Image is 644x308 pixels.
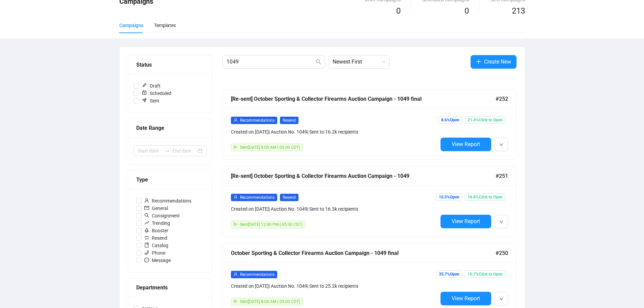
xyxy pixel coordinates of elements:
span: down [499,220,503,224]
div: Campaigns [119,22,143,29]
span: View Report [452,295,480,302]
button: View Report [440,215,491,228]
span: Catalog [142,242,171,249]
span: Booster [142,227,171,234]
span: Recommendations [240,118,275,123]
span: Message [142,257,173,264]
span: book [144,243,149,247]
span: 10.5% Open [436,193,462,201]
span: View Report [452,141,480,147]
span: user [234,195,238,199]
div: Status [136,61,204,69]
span: Phone [142,249,168,257]
span: message [144,258,149,262]
input: Start date [138,147,162,155]
span: send [234,299,238,303]
button: View Report [440,138,491,151]
a: [Re-sent] October Sporting & Collector Firearms Auction Campaign - 1049#251userRecommendationsRes... [222,166,517,237]
span: Sent [DATE] 8:00 AM (-05:00 CDT) [240,145,300,150]
span: Resend [280,194,299,201]
span: Scheduled [139,90,174,97]
span: down [499,143,503,147]
span: Recommendations [240,195,275,200]
span: General [142,205,171,212]
span: user [234,272,238,276]
input: Search Campaign... [226,58,314,66]
span: rocket [144,228,149,233]
div: Created on [DATE] | Auction No. 1049 | Sent to 25.2k recipients [231,282,438,290]
span: plus [476,59,481,64]
span: 0 [464,6,469,16]
span: 21.4% Click to Open [465,116,505,124]
span: 0 [396,6,401,16]
span: Sent [139,97,162,104]
div: Departments [136,283,204,292]
span: Trending [142,219,173,227]
span: user [234,118,238,122]
input: End date [172,147,196,155]
span: swap-right [164,148,170,153]
span: Draft [139,82,163,90]
div: [Re-sent] October Sporting & Collector Firearms Auction Campaign - 1049 [231,172,496,180]
span: mail [144,206,149,210]
span: 10.7% Click to Open [465,270,505,278]
span: Create New [484,57,511,66]
div: Type [136,175,204,184]
span: Recommendations [142,197,194,205]
span: phone [144,250,149,255]
button: Create New [471,55,517,69]
span: #251 [496,172,508,180]
span: to [164,148,170,153]
span: View Report [452,218,480,224]
span: #252 [496,95,508,103]
span: search [316,59,321,65]
span: user [144,198,149,203]
div: October Sporting & Collector Firearms Auction Campaign - 1049 final [231,249,496,257]
span: search [144,213,149,218]
span: Recommendations [240,272,275,277]
div: Created on [DATE] | Auction No. 1049 | Sent to 16.3k recipients [231,205,438,213]
span: send [234,222,238,226]
span: retweet [144,235,149,240]
span: send [234,145,238,149]
a: [Re-sent] October Sporting & Collector Firearms Auction Campaign - 1049 final#252userRecommendati... [222,89,517,160]
span: Resend [142,234,170,242]
span: 35.7% Open [436,270,462,278]
span: Resend [280,117,299,124]
div: Templates [154,22,176,29]
span: #250 [496,249,508,257]
button: View Report [440,292,491,305]
span: Sent [DATE] 12:00 PM (-05:00 CDT) [240,222,303,227]
span: 8.6% Open [438,116,462,124]
span: Consignment [142,212,183,219]
span: 213 [512,6,525,16]
div: Created on [DATE] | Auction No. 1049 | Sent to 16.2k recipients [231,128,438,136]
span: down [499,297,503,301]
div: Date Range [136,124,204,132]
span: Sent [DATE] 8:00 AM (-05:00 CDT) [240,299,300,304]
span: rise [144,220,149,225]
span: 18.8% Click to Open [465,193,505,201]
div: [Re-sent] October Sporting & Collector Firearms Auction Campaign - 1049 final [231,95,496,103]
span: Newest First [333,55,385,68]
